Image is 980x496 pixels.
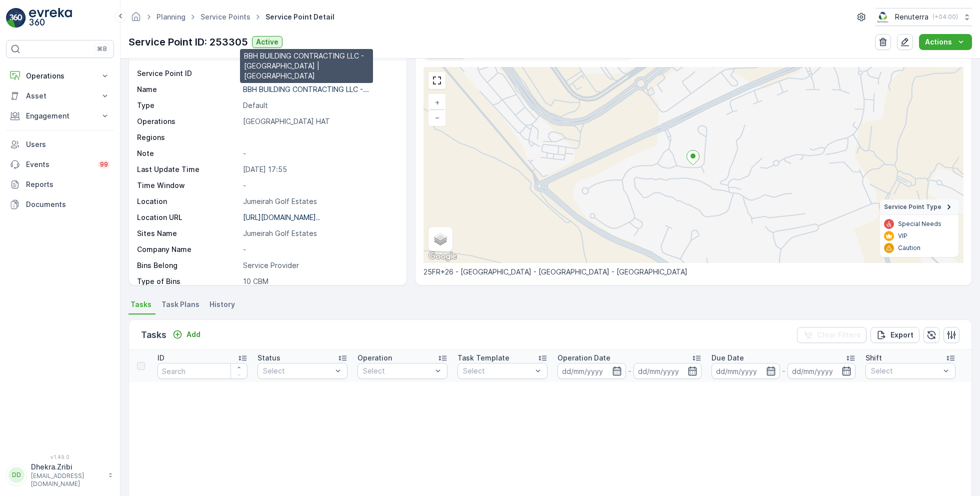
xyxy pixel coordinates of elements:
a: Reports [6,174,114,194]
p: Service Point ID: 253305 [128,34,248,49]
p: Bins Belong [137,260,239,270]
p: Documents [26,199,110,209]
p: Export [890,330,913,340]
p: [DATE] 17:55 [243,164,396,174]
p: Asset [26,91,94,101]
p: Engagement [26,111,94,121]
p: Jumeirah Golf Estates [243,228,396,238]
p: Name [137,84,239,94]
span: − [435,113,440,121]
p: Sites Name [137,228,239,238]
button: Actions [919,34,972,50]
p: Actions [925,37,952,47]
p: Reports [26,179,110,189]
p: - [782,365,785,377]
button: DDDhekra.Zribi[EMAIL_ADDRESS][DOMAIN_NAME] [6,462,114,488]
p: Type [137,100,239,110]
p: Type of Bins [137,276,239,286]
a: Users [6,134,114,154]
p: Select [363,366,432,376]
button: Export [870,327,919,343]
input: dd/mm/yyyy [633,363,702,379]
p: Operations [26,71,94,81]
img: Screenshot_2024-07-26_at_13.33.01.png [875,11,891,22]
p: Company Name [137,244,239,254]
button: Clear Filters [797,327,866,343]
p: VIP [898,232,907,240]
p: BBH BUILDING CONTRACTING LLC -... [243,85,369,93]
p: ⌘B [97,45,107,53]
p: Events [26,159,92,169]
a: Documents [6,194,114,214]
button: Operations [6,66,114,86]
p: Due Date [711,353,744,363]
p: Time Window [137,180,239,190]
a: Zoom Out [429,110,444,125]
input: dd/mm/yyyy [787,363,856,379]
a: Events99 [6,154,114,174]
span: Service Point Type [884,203,941,211]
p: [EMAIL_ADDRESS][DOMAIN_NAME] [31,472,103,488]
p: Operation [357,353,392,363]
p: Operations [137,116,239,126]
p: Clear Filters [817,330,860,340]
p: Caution [898,244,920,252]
img: Google [426,250,459,263]
p: [GEOGRAPHIC_DATA] HAT [243,116,396,126]
p: Service Point ID [137,68,239,78]
a: Service Points [200,12,250,21]
input: dd/mm/yyyy [711,363,780,379]
span: v 1.49.0 [6,454,114,460]
button: Asset [6,86,114,106]
span: History [209,299,235,309]
p: Select [263,366,332,376]
button: Renuterra(+04:00) [875,8,972,26]
a: View Fullscreen [429,73,444,88]
p: Shift [865,353,882,363]
a: Layers [429,228,451,250]
p: Service Provider [243,260,396,270]
summary: Service Point Type [880,199,958,215]
p: - [243,180,396,190]
p: ( +04:00 ) [932,13,958,21]
p: Jumeirah Golf Estates [243,196,396,206]
span: + [435,98,439,106]
span: Tasks [130,299,151,309]
p: - [243,244,396,254]
input: Search [157,363,247,379]
p: Dhekra.Zribi [31,462,103,472]
p: Tasks [141,328,166,342]
p: Regions [137,132,239,142]
img: logo_light-DOdMpM7g.png [29,8,72,28]
p: Note [137,148,239,158]
p: Add [186,329,200,339]
a: Open this area in Google Maps (opens a new window) [426,250,459,263]
input: dd/mm/yyyy [557,363,626,379]
span: Task Plans [161,299,199,309]
p: ID [157,353,164,363]
button: Add [168,328,204,340]
p: 25FR+26 - [GEOGRAPHIC_DATA] - [GEOGRAPHIC_DATA] - [GEOGRAPHIC_DATA] [423,267,963,277]
p: Location [137,196,239,206]
p: Select [871,366,940,376]
p: Operation Date [557,353,610,363]
p: - [243,148,396,158]
p: [URL][DOMAIN_NAME].. [243,213,320,221]
button: Engagement [6,106,114,126]
a: Planning [156,12,185,21]
p: - [628,365,631,377]
p: Default [243,100,396,110]
p: 10 CBM [243,276,396,286]
button: Active [252,36,282,48]
p: Select [463,366,532,376]
a: Zoom In [429,95,444,110]
p: Renuterra [895,12,928,22]
p: 99 [100,160,108,168]
p: Users [26,139,110,149]
p: Status [257,353,280,363]
p: Location URL [137,212,239,222]
a: Homepage [130,15,141,23]
p: Active [256,37,278,47]
p: BBH BUILDING CONTRACTING LLC - [GEOGRAPHIC_DATA] | [GEOGRAPHIC_DATA] [244,51,369,81]
p: Last Update Time [137,164,239,174]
